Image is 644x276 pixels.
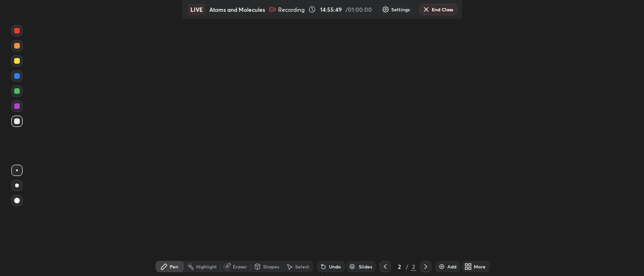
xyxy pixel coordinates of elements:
[263,264,279,269] div: Shapes
[438,263,446,270] img: add-slide-button
[190,6,203,13] p: LIVE
[382,6,389,13] img: class-settings-icons
[233,264,247,269] div: Eraser
[329,264,341,269] div: Undo
[406,264,409,269] div: /
[359,264,372,269] div: Slides
[295,264,309,269] div: Select
[391,7,410,12] p: Settings
[269,6,276,13] img: recording.375f2c34.svg
[411,262,416,271] div: 2
[474,264,486,269] div: More
[395,264,404,269] div: 2
[278,6,305,13] p: Recording
[196,264,217,269] div: Highlight
[170,264,178,269] div: Pen
[422,6,430,13] img: end-class-cross
[447,264,456,269] div: Add
[419,4,457,15] button: End Class
[209,6,265,13] p: Atoms and Molecules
